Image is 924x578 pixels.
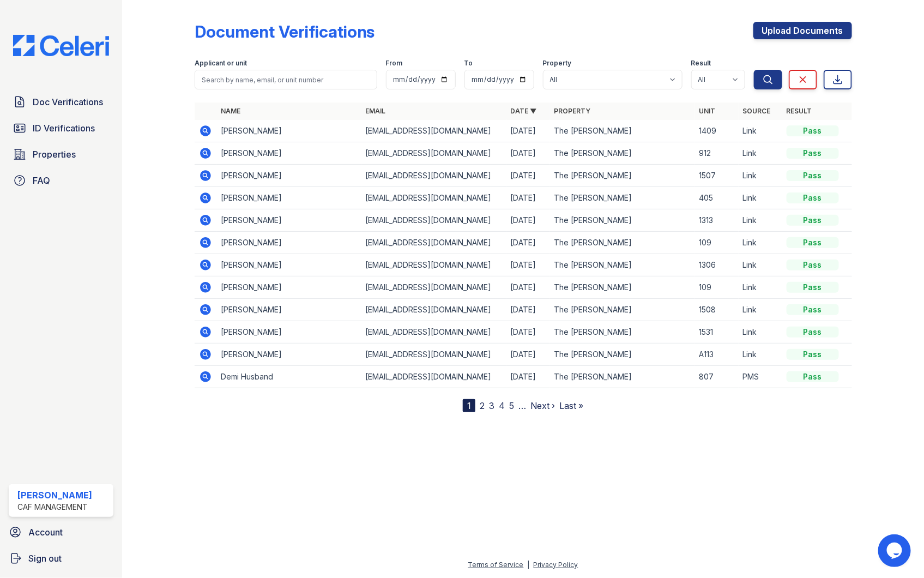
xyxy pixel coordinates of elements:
td: Link [739,344,782,366]
td: Demi Husband [216,366,361,388]
td: Link [739,276,782,299]
div: Pass [787,192,839,203]
td: [EMAIL_ADDRESS][DOMAIN_NAME] [361,187,506,209]
td: [PERSON_NAME] [216,254,361,276]
span: Doc Verifications [33,95,103,109]
td: The [PERSON_NAME] [550,209,695,232]
a: Upload Documents [753,22,852,39]
td: The [PERSON_NAME] [550,299,695,321]
td: [DATE] [506,299,550,321]
div: Pass [787,125,839,136]
span: Properties [33,148,76,161]
td: [EMAIL_ADDRESS][DOMAIN_NAME] [361,276,506,299]
span: Sign out [28,552,62,565]
td: [DATE] [506,142,550,165]
div: Pass [787,282,839,293]
td: 1306 [695,254,739,276]
td: [PERSON_NAME] [216,165,361,187]
td: 912 [695,142,739,165]
td: [DATE] [506,344,550,366]
td: [PERSON_NAME] [216,344,361,366]
a: Sign out [4,547,118,569]
a: 4 [499,400,505,411]
td: Link [739,299,782,321]
div: Pass [787,304,839,315]
td: [EMAIL_ADDRESS][DOMAIN_NAME] [361,120,506,142]
td: [EMAIL_ADDRESS][DOMAIN_NAME] [361,366,506,388]
td: Link [739,142,782,165]
td: [DATE] [506,232,550,254]
td: The [PERSON_NAME] [550,254,695,276]
td: The [PERSON_NAME] [550,321,695,344]
td: Link [739,165,782,187]
td: PMS [739,366,782,388]
td: [EMAIL_ADDRESS][DOMAIN_NAME] [361,254,506,276]
td: A113 [695,344,739,366]
td: Link [739,120,782,142]
label: Result [691,59,711,68]
a: Account [4,521,118,543]
td: Link [739,187,782,209]
td: [EMAIL_ADDRESS][DOMAIN_NAME] [361,209,506,232]
td: Link [739,321,782,344]
td: The [PERSON_NAME] [550,142,695,165]
td: [DATE] [506,165,550,187]
div: Pass [787,148,839,159]
div: 1 [463,399,475,412]
td: The [PERSON_NAME] [550,232,695,254]
a: 3 [489,400,494,411]
td: 1507 [695,165,739,187]
a: Source [743,107,771,115]
a: Last » [559,400,583,411]
a: Name [221,107,240,115]
td: [EMAIL_ADDRESS][DOMAIN_NAME] [361,344,506,366]
td: [PERSON_NAME] [216,232,361,254]
td: 1508 [695,299,739,321]
span: … [518,399,526,412]
td: 109 [695,276,739,299]
td: 1531 [695,321,739,344]
label: To [464,59,473,68]
td: [PERSON_NAME] [216,187,361,209]
div: [PERSON_NAME] [17,489,92,502]
td: [PERSON_NAME] [216,120,361,142]
a: FAQ [9,170,113,191]
label: From [386,59,403,68]
img: CE_Logo_Blue-a8612792a0a2168367f1c8372b55b34899dd931a85d93a1a3d3e32e68fde9ad4.png [4,35,118,56]
div: CAF Management [17,502,92,513]
span: ID Verifications [33,122,95,135]
div: Pass [787,371,839,382]
a: Next › [530,400,555,411]
iframe: chat widget [878,534,913,567]
td: [PERSON_NAME] [216,321,361,344]
div: Pass [787,260,839,270]
a: Property [554,107,591,115]
div: Pass [787,327,839,338]
div: | [528,561,530,569]
td: [PERSON_NAME] [216,142,361,165]
td: [DATE] [506,209,550,232]
a: 2 [480,400,485,411]
div: Pass [787,215,839,226]
td: [DATE] [506,366,550,388]
div: Pass [787,170,839,181]
a: ID Verifications [9,117,113,139]
a: Properties [9,143,113,165]
a: Date ▼ [511,107,537,115]
a: Doc Verifications [9,91,113,113]
td: 405 [695,187,739,209]
td: [EMAIL_ADDRESS][DOMAIN_NAME] [361,142,506,165]
td: [DATE] [506,187,550,209]
td: The [PERSON_NAME] [550,276,695,299]
td: Link [739,232,782,254]
td: [EMAIL_ADDRESS][DOMAIN_NAME] [361,321,506,344]
td: [PERSON_NAME] [216,276,361,299]
a: Result [787,107,812,115]
label: Applicant or unit [195,59,247,68]
a: Privacy Policy [534,561,578,569]
td: [EMAIL_ADDRESS][DOMAIN_NAME] [361,165,506,187]
td: [DATE] [506,120,550,142]
span: Account [28,526,63,539]
td: [PERSON_NAME] [216,299,361,321]
td: The [PERSON_NAME] [550,120,695,142]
